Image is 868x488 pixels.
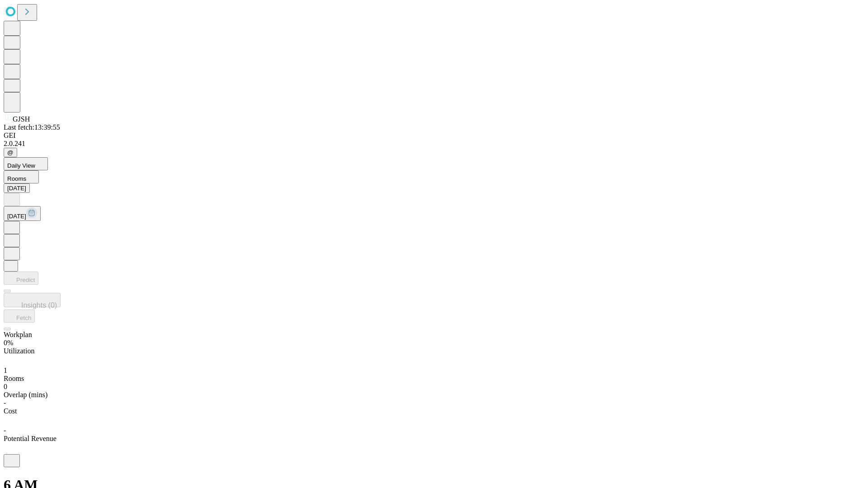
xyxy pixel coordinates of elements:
span: Utilization [4,347,34,355]
div: GEI [4,131,864,140]
button: [DATE] [4,206,41,221]
button: Fetch [4,310,35,323]
span: [DATE] [7,213,26,220]
span: Overlap (mins) [4,391,47,399]
span: @ [7,149,14,156]
button: Predict [4,272,38,285]
span: - [4,399,6,407]
span: Workplan [4,331,32,338]
span: Cost [4,407,17,415]
span: Daily View [7,162,35,169]
span: Last fetch: 13:39:55 [4,123,60,131]
span: 0% [4,339,13,347]
button: Insights (0) [4,293,61,307]
span: 1 [4,366,7,374]
button: Daily View [4,157,48,170]
span: Rooms [4,375,24,382]
span: GJSH [13,115,30,123]
span: 0 [4,383,7,390]
div: 2.0.241 [4,140,864,148]
span: Potential Revenue [4,435,57,442]
button: [DATE] [4,183,30,193]
span: Insights (0) [21,301,57,309]
button: @ [4,148,17,157]
span: - [4,427,6,434]
button: Rooms [4,170,39,183]
span: Rooms [7,175,26,182]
